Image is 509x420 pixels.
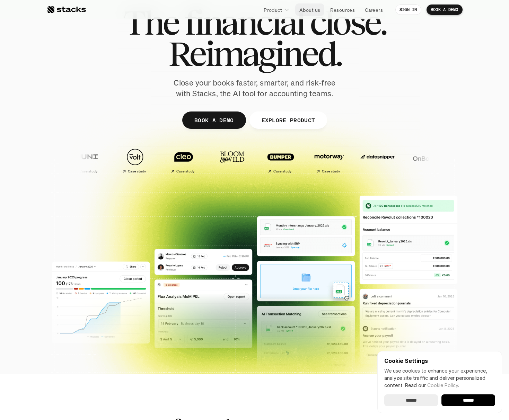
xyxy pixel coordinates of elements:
[322,169,340,173] h2: Case study
[299,6,320,14] p: About us
[128,169,146,173] h2: Case study
[273,169,291,173] h2: Case study
[400,7,417,12] p: SIGN IN
[395,5,421,15] a: SIGN IN
[123,7,178,38] span: The
[161,145,206,176] a: Case study
[176,169,194,173] h2: Case study
[330,6,355,14] p: Resources
[249,111,327,129] a: EXPLORE PRODUCT
[258,145,303,176] a: Case study
[307,145,352,176] a: Case study
[361,3,387,16] a: Careers
[261,115,315,125] p: EXPLORE PRODUCT
[405,382,459,388] span: Read our .
[295,3,324,16] a: About us
[64,145,109,176] a: Case study
[384,367,495,389] p: We use cookies to enhance your experience, analyze site traffic and deliver personalized content.
[82,132,112,137] a: Privacy Policy
[168,38,341,69] span: Reimagined.
[431,7,458,12] p: BOOK A DEMO
[310,7,386,38] span: close.
[427,382,458,388] a: Cookie Policy
[384,358,495,364] p: Cookie Settings
[184,7,304,38] span: financial
[194,115,234,125] p: BOOK A DEMO
[79,169,97,173] h2: Case study
[326,3,359,16] a: Resources
[168,78,341,99] p: Close your books faster, smarter, and risk-free with Stacks, the AI tool for accounting teams.
[113,145,158,176] a: Case study
[264,6,282,14] p: Product
[427,5,463,15] a: BOOK A DEMO
[365,6,383,14] p: Careers
[182,111,246,129] a: BOOK A DEMO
